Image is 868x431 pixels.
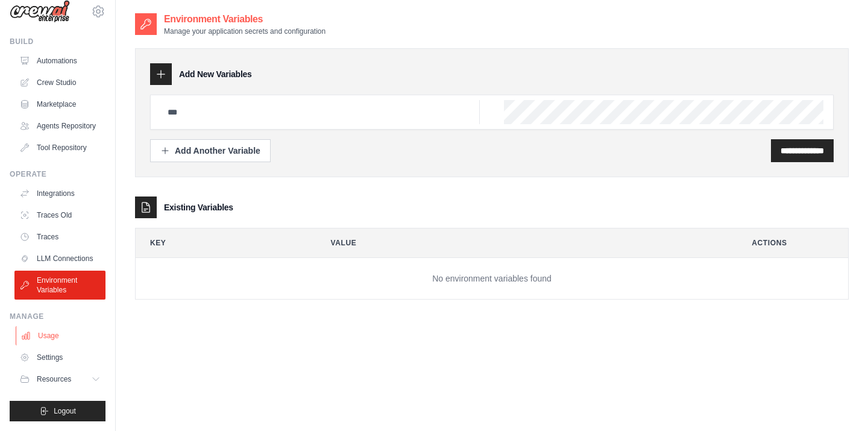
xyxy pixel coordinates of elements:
[10,37,105,46] div: Build
[14,227,105,247] a: Traces
[14,51,105,71] a: Automations
[136,228,307,257] th: Key
[164,27,325,36] p: Manage your application secrets and configuration
[14,249,105,268] a: LLM Connections
[14,348,105,367] a: Settings
[164,12,325,27] h2: Environment Variables
[150,139,271,162] button: Add Another Variable
[14,184,105,203] a: Integrations
[14,206,105,225] a: Traces Old
[160,145,260,157] div: Add Another Variable
[164,201,233,213] h3: Existing Variables
[10,401,105,421] button: Logout
[14,138,105,157] a: Tool Repository
[737,228,848,257] th: Actions
[14,73,105,92] a: Crew Studio
[14,271,105,300] a: Environment Variables
[316,228,728,257] th: Value
[14,370,105,389] button: Resources
[54,406,76,416] span: Logout
[136,258,848,300] td: No environment variables found
[10,312,105,321] div: Manage
[37,374,71,384] span: Resources
[10,169,105,179] div: Operate
[16,326,107,345] a: Usage
[14,116,105,136] a: Agents Repository
[14,95,105,114] a: Marketplace
[179,68,252,80] h3: Add New Variables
